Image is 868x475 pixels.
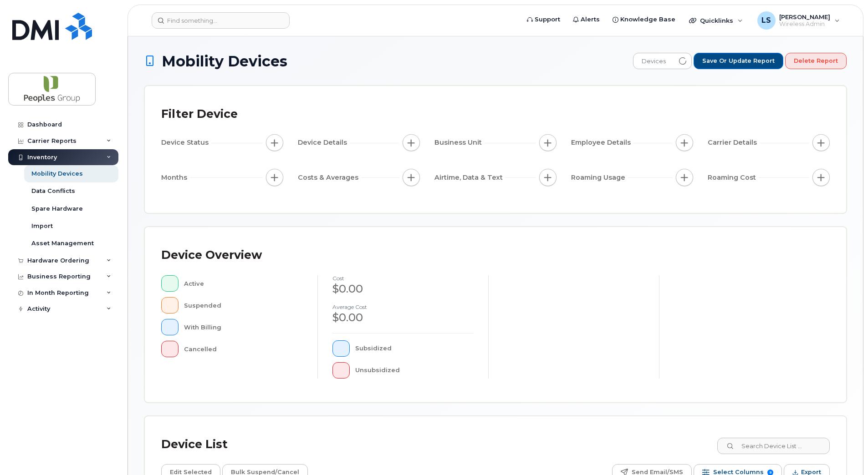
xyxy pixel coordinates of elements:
[184,341,303,357] div: Cancelled
[161,102,238,126] div: Filter Device
[298,173,361,182] span: Costs & Averages
[332,310,474,325] div: $0.00
[161,243,262,267] div: Device Overview
[794,57,838,65] span: Delete Report
[434,138,485,147] span: Business Unit
[184,297,303,313] div: Suspended
[717,438,830,454] input: Search Device List ...
[161,433,228,456] div: Device List
[785,53,847,69] button: Delete Report
[162,53,287,69] span: Mobility Devices
[702,57,775,65] span: Save or Update Report
[355,362,474,379] div: Unsubsidized
[434,173,505,182] span: Airtime, Data & Text
[184,275,303,292] div: Active
[708,173,759,182] span: Roaming Cost
[633,53,674,70] span: Devices
[161,173,190,182] span: Months
[694,53,783,69] button: Save or Update Report
[184,319,303,335] div: With Billing
[332,281,474,297] div: $0.00
[161,138,211,147] span: Device Status
[332,275,474,281] h4: cost
[708,138,760,147] span: Carrier Details
[571,173,628,182] span: Roaming Usage
[298,138,350,147] span: Device Details
[332,304,474,310] h4: Average cost
[355,340,474,357] div: Subsidized
[571,138,633,147] span: Employee Details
